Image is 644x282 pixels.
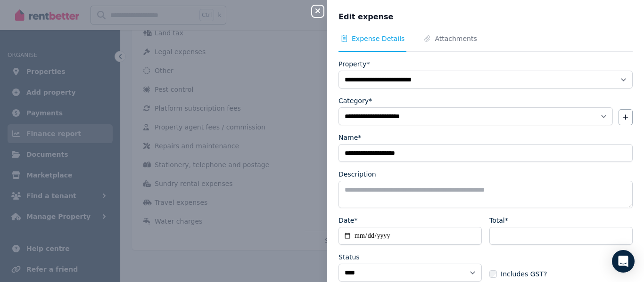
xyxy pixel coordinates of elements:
label: Total* [489,216,508,225]
label: Description [339,169,376,179]
span: Edit expense [339,11,393,23]
label: Property* [339,59,370,69]
span: Includes GST? [501,269,547,279]
span: Attachments [435,34,477,43]
label: Date* [339,216,357,225]
nav: Tabs [339,34,633,52]
input: Includes GST? [489,270,497,278]
label: Category* [339,96,372,105]
span: Expense Details [352,34,405,43]
label: Status [339,252,360,262]
label: Name* [339,133,361,142]
div: Open Intercom Messenger [612,250,635,273]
